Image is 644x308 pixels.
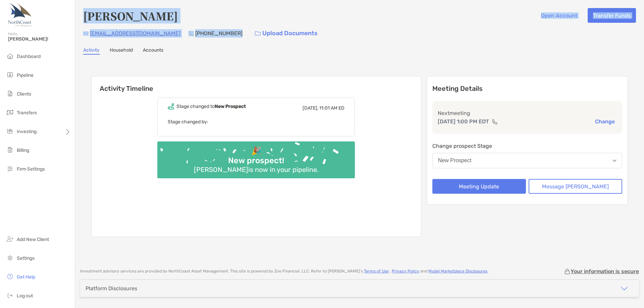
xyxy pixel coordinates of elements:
[225,156,287,166] div: New prospect!
[17,293,33,299] span: Log out
[80,269,488,274] p: Investment advisory services are provided by NorthCoast Asset Management . This site is powered b...
[6,165,14,173] img: firm-settings icon
[8,3,32,27] img: Zoe Logo
[432,179,526,194] button: Meeting Update
[6,52,14,60] img: dashboard icon
[6,71,14,79] img: pipeline icon
[303,105,318,111] span: [DATE],
[191,166,321,174] div: [PERSON_NAME] is now in your pipeline.
[17,54,41,59] span: Dashboard
[432,153,622,168] button: New Prospect
[86,285,137,292] div: Platform Disclosures
[319,105,344,111] span: 11:01 AM ED
[432,84,622,93] p: Meeting Details
[17,274,35,280] span: Get Help
[571,268,639,274] p: Your information is secure
[110,47,133,55] a: Household
[392,269,419,273] a: Privacy Policy
[438,109,617,117] p: Next meeting
[6,146,14,154] img: billing icon
[176,104,246,109] div: Stage changed to
[6,291,14,299] img: logout icon
[593,118,617,125] button: Change
[6,235,14,243] img: add_new_client icon
[215,104,246,109] b: New Prospect
[364,269,389,273] a: Terms of Use
[492,119,498,124] img: communication type
[83,8,178,23] h4: [PERSON_NAME]
[17,166,45,172] span: Firm Settings
[17,110,37,116] span: Transfers
[83,32,89,36] img: Email Icon
[588,8,636,23] button: Transfer Funds
[536,8,582,23] button: Open Account
[438,117,489,126] p: [DATE] 1:00 PM EDT
[620,285,628,293] img: icon arrow
[251,26,322,41] a: Upload Documents
[6,89,14,98] img: clients icon
[438,158,472,164] div: New Prospect
[90,29,180,38] p: [EMAIL_ADDRESS][DOMAIN_NAME]
[255,31,261,36] img: button icon
[143,47,163,55] a: Accounts
[17,129,37,134] span: Investing
[168,118,344,126] p: Stage changed by:
[92,76,421,93] h6: Activity Timeline
[195,29,243,38] p: [PHONE_NUMBER]
[6,127,14,135] img: investing icon
[17,255,35,261] span: Settings
[17,91,31,97] span: Clients
[529,179,622,194] button: Message [PERSON_NAME]
[428,269,487,273] a: Model Marketplace Disclosures
[249,146,264,156] div: 🎉
[432,142,622,150] p: Change prospect Stage
[8,36,71,42] span: [PERSON_NAME]!
[168,103,174,110] img: Event icon
[83,47,100,55] a: Activity
[6,272,14,281] img: get-help icon
[6,108,14,116] img: transfers icon
[612,160,616,162] img: Open dropdown arrow
[189,31,194,36] img: Phone Icon
[17,147,29,153] span: Billing
[6,254,14,262] img: settings icon
[17,72,34,78] span: Pipeline
[17,237,49,242] span: Add New Client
